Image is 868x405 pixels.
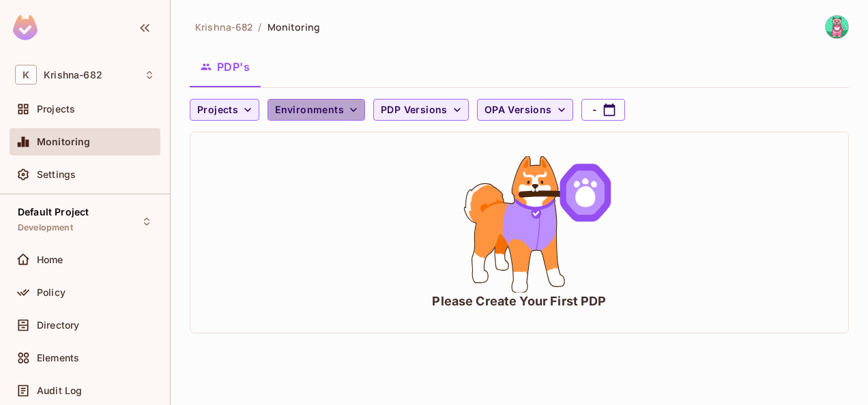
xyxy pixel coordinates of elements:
[195,20,252,33] span: the active workspace
[18,222,73,233] span: Development
[18,207,89,217] span: Default Project
[417,156,622,292] div: animation
[197,102,238,119] span: Projects
[373,99,469,121] button: PDP Versions
[44,70,102,80] span: Workspace: Krishna-682
[37,385,82,396] span: Audit Log
[258,20,261,33] li: /
[432,292,606,310] div: Please Create Your First PDP
[484,102,552,119] span: OPA Versions
[826,16,848,38] img: Krishna prasad A
[13,15,38,40] img: SReyMgAAAABJRU5ErkJggg==
[477,99,573,121] button: OPA Versions
[381,102,448,119] span: PDP Versions
[37,254,63,265] span: Home
[37,320,79,331] span: Directory
[37,104,75,115] span: Projects
[37,169,76,180] span: Settings
[581,99,625,121] button: -
[37,287,66,298] span: Policy
[275,102,344,119] span: Environments
[190,99,259,121] button: Projects
[37,352,79,363] span: Elements
[190,50,261,84] button: PDP's
[267,99,365,121] button: Environments
[37,136,91,147] span: Monitoring
[15,65,37,85] span: K
[267,20,320,33] span: Monitoring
